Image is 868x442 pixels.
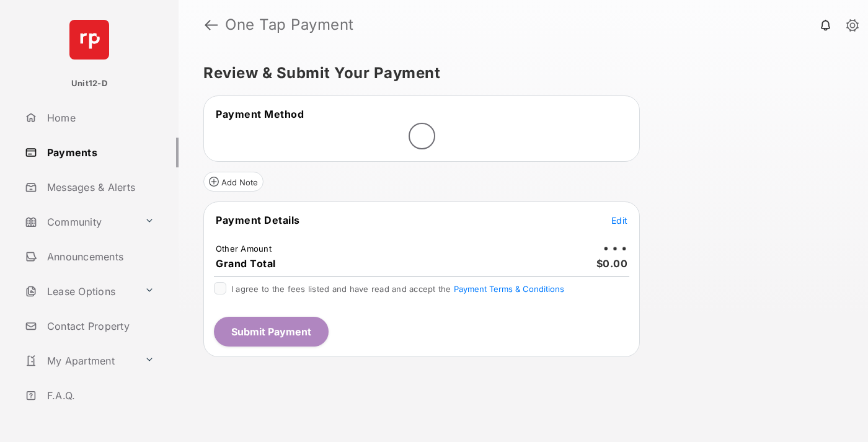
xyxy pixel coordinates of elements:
a: Contact Property [20,311,179,341]
button: Submit Payment [214,317,329,347]
p: Unit12-D [71,77,107,90]
button: I agree to the fees listed and have read and accept the [454,284,564,294]
a: Home [20,103,179,133]
a: Lease Options [20,276,139,306]
button: Edit [611,214,627,226]
button: Add Note [203,172,263,192]
span: Payment Details [216,214,300,226]
h5: Review & Submit Your Payment [203,66,833,81]
span: Edit [611,215,627,226]
a: Announcements [20,242,179,272]
a: Payments [20,138,179,167]
span: Payment Method [216,108,304,120]
img: svg+xml;base64,PHN2ZyB4bWxucz0iaHR0cDovL3d3dy53My5vcmcvMjAwMC9zdmciIHdpZHRoPSI2NCIgaGVpZ2h0PSI2NC... [69,20,109,60]
a: Messages & Alerts [20,172,179,202]
strong: One Tap Payment [225,17,354,32]
span: I agree to the fees listed and have read and accept the [231,284,564,294]
a: F.A.Q. [20,381,179,410]
a: My Apartment [20,346,139,376]
a: Community [20,207,139,237]
span: $0.00 [596,257,628,270]
td: Other Amount [215,243,272,254]
span: Grand Total [216,257,276,270]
